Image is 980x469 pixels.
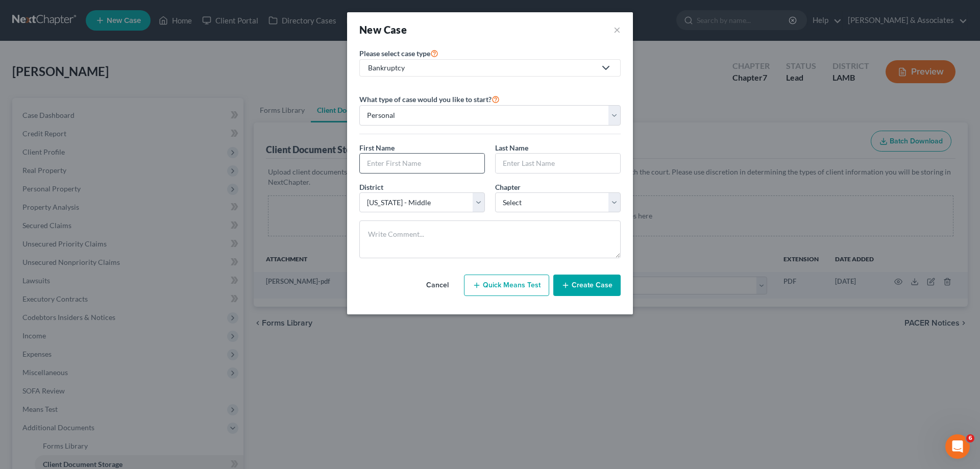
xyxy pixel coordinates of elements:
strong: New Case [359,23,407,36]
input: Enter Last Name [496,154,620,173]
span: Please select case type [359,49,430,58]
button: × [614,22,621,37]
span: District [359,183,383,191]
button: Cancel [415,275,460,295]
span: Last Name [495,143,528,152]
span: First Name [359,143,395,152]
span: 6 [966,434,974,442]
input: Enter First Name [360,154,484,173]
button: Quick Means Test [464,275,549,296]
div: Bankruptcy [368,63,596,73]
span: Chapter [495,183,521,191]
button: Create Case [553,275,621,296]
iframe: Intercom live chat [945,434,970,459]
label: What type of case would you like to start? [359,93,500,105]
